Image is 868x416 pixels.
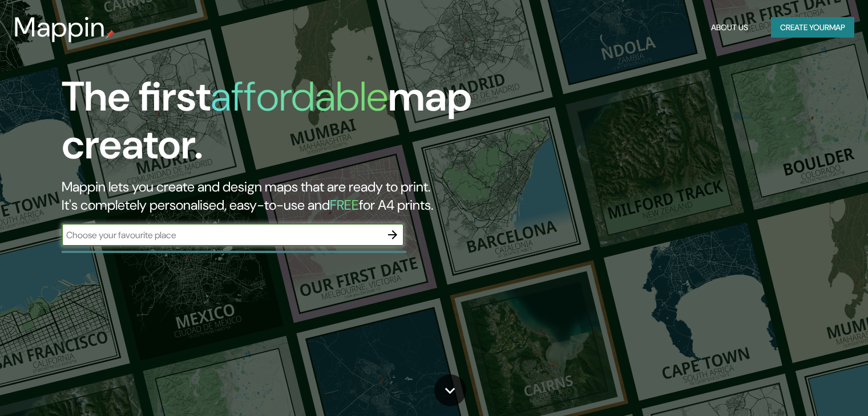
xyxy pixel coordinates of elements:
button: Create yourmap [771,17,854,38]
img: mappin-pin [106,30,115,39]
button: About Us [706,17,753,38]
h5: FREE [330,196,359,214]
h3: Mappin [14,11,106,43]
h2: Mappin lets you create and design maps that are ready to print. It's completely personalised, eas... [62,178,496,214]
h1: The first map creator. [62,73,496,178]
h1: affordable [211,70,388,123]
input: Choose your favourite place [62,229,381,242]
